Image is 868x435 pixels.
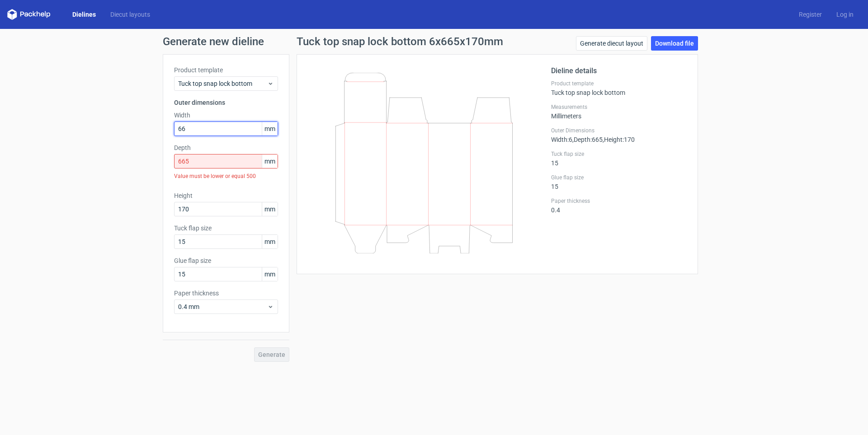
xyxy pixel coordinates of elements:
label: Product template [551,80,687,87]
label: Width [174,111,278,120]
div: Value must be lower or equal 500 [174,168,278,184]
a: Register [792,10,829,19]
label: Tuck flap size [174,224,278,233]
a: Dielines [65,10,103,19]
div: 0.4 [551,197,687,214]
span: Width : 6 [551,136,572,143]
label: Paper thickness [174,289,278,298]
h2: Dieline details [551,65,687,76]
label: Product template [174,65,278,75]
span: mm [262,235,278,248]
label: Paper thickness [551,197,687,205]
a: Diecut layouts [103,10,157,19]
label: Depth [174,143,278,152]
label: Glue flap size [174,256,278,265]
span: mm [262,122,278,136]
label: Glue flap size [551,174,687,181]
span: Tuck top snap lock bottom [178,79,267,88]
label: Height [174,191,278,200]
label: Tuck flap size [551,150,687,158]
h3: Outer dimensions [174,98,278,107]
span: 0.4 mm [178,302,267,311]
span: mm [262,154,278,168]
a: Generate diecut layout [576,36,647,51]
div: 15 [551,174,687,190]
span: mm [262,202,278,216]
div: 15 [551,150,687,167]
a: Log in [829,10,861,19]
span: , Height : 170 [603,136,635,143]
span: mm [262,267,278,281]
span: , Depth : 665 [572,136,603,143]
h1: Generate new dieline [163,36,705,47]
label: Measurements [551,103,687,111]
h1: Tuck top snap lock bottom 6x665x170mm [297,36,503,47]
label: Outer Dimensions [551,127,687,134]
a: Download file [651,36,698,51]
div: Tuck top snap lock bottom [551,80,687,96]
div: Millimeters [551,103,687,120]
